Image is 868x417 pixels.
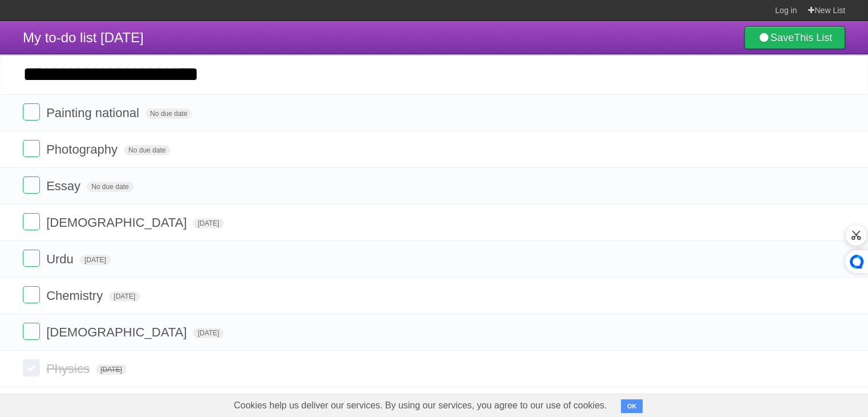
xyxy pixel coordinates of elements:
[223,394,619,417] span: Cookies help us deliver our services. By using our services, you agree to our use of cookies.
[23,213,40,230] label: Done
[23,30,144,45] span: My to-do list [DATE]
[23,177,40,194] label: Done
[46,142,120,157] span: Photography
[193,218,224,228] span: [DATE]
[146,109,192,119] span: No due date
[46,215,189,230] span: [DEMOGRAPHIC_DATA]
[46,252,76,266] span: Urdu
[193,328,224,338] span: [DATE]
[794,32,832,43] b: This List
[23,250,40,267] label: Done
[23,359,40,376] label: Done
[744,26,845,49] a: SaveThis List
[46,325,189,339] span: [DEMOGRAPHIC_DATA]
[87,182,133,192] span: No due date
[46,179,83,193] span: Essay
[80,255,111,265] span: [DATE]
[621,399,643,413] button: OK
[23,103,40,121] label: Done
[124,145,170,155] span: No due date
[109,291,140,302] span: [DATE]
[46,106,142,120] span: Painting national
[23,286,40,303] label: Done
[23,323,40,340] label: Done
[23,140,40,157] label: Done
[46,288,106,303] span: Chemistry
[96,364,127,375] span: [DATE]
[46,362,92,376] span: Physics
